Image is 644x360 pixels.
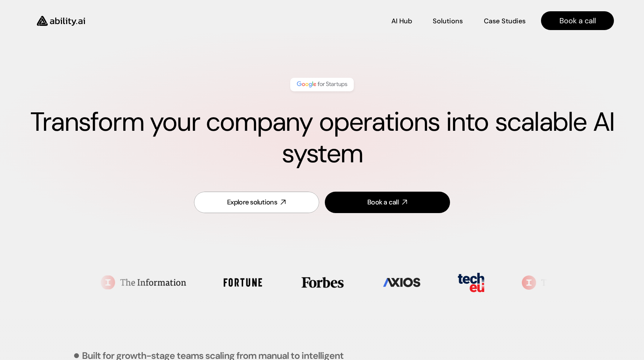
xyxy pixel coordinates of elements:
div: Book a call [367,198,399,207]
p: AI Hub [391,17,412,26]
nav: Main navigation [95,11,614,30]
p: Book a call [559,15,596,26]
a: Case Studies [483,14,526,27]
h1: Transform your company operations into scalable AI system [30,106,614,169]
a: Solutions [433,14,463,27]
p: Solutions [433,17,463,26]
p: Case Studies [484,17,526,26]
div: Explore solutions [227,198,277,207]
a: Explore solutions [194,192,319,213]
a: Book a call [541,11,614,30]
a: Book a call [325,192,450,213]
a: AI Hub [391,14,412,27]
